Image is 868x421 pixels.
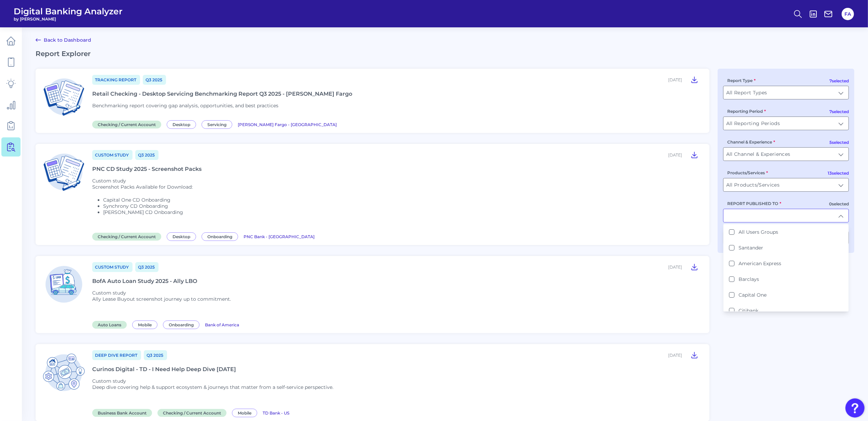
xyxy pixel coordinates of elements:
[727,139,775,145] label: Channel & Experience
[244,234,315,239] span: PNC Bank - [GEOGRAPHIC_DATA]
[202,121,235,127] a: Servicing
[143,75,166,85] a: Q3 2025
[92,121,164,127] a: Checking / Current Account
[688,74,701,85] button: Retail Checking - Desktop Servicing Benchmarking Report Q3 2025 - Wells Fargo
[103,209,193,215] li: [PERSON_NAME] CD Onboarding
[92,178,126,184] span: Custom study
[167,120,196,129] span: Desktop
[144,350,167,360] a: Q3 2025
[92,103,278,109] span: Benchmarking report covering gap analysis, opportunities, and best practices
[205,321,239,328] a: Bank of America
[232,409,257,417] span: Mobile
[845,398,865,418] button: Open Resource Center
[727,78,756,83] label: Report Type
[668,152,682,158] div: [DATE]
[92,184,193,190] p: Screenshot Packs Available for Download:
[92,384,333,390] p: Deep dive covering help & support ecosystem & journeys that matter from a self-service perspective.
[727,109,766,114] label: Reporting Period
[132,321,160,328] a: Mobile
[163,321,202,328] a: Onboarding
[668,77,682,82] div: [DATE]
[727,170,768,175] label: Products/Services
[92,262,133,272] a: Custom Study
[92,321,129,328] a: Auto Loans
[92,150,133,160] a: Custom Study
[842,8,854,20] button: FA
[14,16,123,22] span: by [PERSON_NAME]
[163,321,199,329] span: Onboarding
[103,203,193,209] li: Synchrony CD Onboarding
[739,260,781,267] label: American Express
[263,410,289,416] span: TD Bank - US
[92,278,197,284] div: BofA Auto Loan Study 2025 - Ally LBO
[41,350,87,395] img: Business Bank Account
[41,261,87,307] img: Auto Loans
[41,149,87,195] img: Checking / Current Account
[14,6,123,16] span: Digital Banking Analyzer
[739,292,767,298] label: Capital One
[92,233,161,241] span: Checking / Current Account
[739,229,778,235] label: All Users Groups
[36,50,854,58] h2: Report Explorer
[103,197,193,203] li: Capital One CD Onboarding
[727,201,781,206] label: REPORT PUBLISHED TO
[202,233,241,240] a: Onboarding
[92,121,161,128] span: Checking / Current Account
[688,350,701,361] button: Curinos Digital - TD - I Need Help Deep Dive Sept 2025
[739,276,759,282] label: Barclays
[167,233,199,240] a: Desktop
[739,245,763,251] label: Santander
[205,322,239,327] span: Bank of America
[232,409,260,416] a: Mobile
[167,232,196,241] span: Desktop
[202,232,238,241] span: Onboarding
[92,409,155,416] a: Business Bank Account
[202,120,232,129] span: Servicing
[739,308,758,314] label: Citibank
[238,121,337,127] a: [PERSON_NAME] Fargo - [GEOGRAPHIC_DATA]
[238,122,337,127] span: [PERSON_NAME] Fargo - [GEOGRAPHIC_DATA]
[92,350,141,360] a: Deep Dive Report
[688,261,701,272] button: BofA Auto Loan Study 2025 - Ally LBO
[668,264,682,270] div: [DATE]
[244,233,315,240] a: PNC Bank - [GEOGRAPHIC_DATA]
[92,321,127,329] span: Auto Loans
[92,290,126,296] span: Custom study
[135,262,159,272] a: Q3 2025
[157,409,226,417] span: Checking / Current Account
[157,409,229,416] a: Checking / Current Account
[36,36,91,44] a: Back to Dashboard
[92,91,352,97] div: Retail Checking - Desktop Servicing Benchmarking Report Q3 2025 - [PERSON_NAME] Fargo
[92,166,202,172] div: PNC CD Study 2025 - Screenshot Packs
[92,409,152,417] span: Business Bank Account
[92,75,140,85] a: Tracking Report
[41,74,87,120] img: Checking / Current Account
[167,121,199,127] a: Desktop
[92,366,236,372] div: Curinos Digital - TD - I Need Help Deep Dive [DATE]
[92,233,164,240] a: Checking / Current Account
[263,409,289,416] a: TD Bank - US
[668,353,682,358] div: [DATE]
[135,150,159,160] a: Q3 2025
[132,321,157,329] span: Mobile
[92,296,231,302] p: Ally Lease Buyout screenshot journey up to commitment.
[92,378,126,384] span: Custom study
